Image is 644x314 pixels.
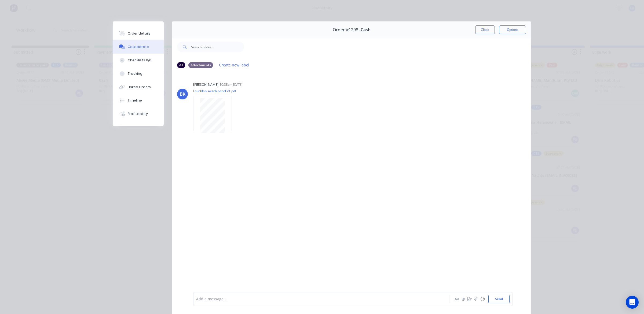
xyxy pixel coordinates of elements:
[191,42,244,52] input: Search notes...
[188,62,213,68] div: Attachments
[128,71,142,76] div: Tracking
[499,25,526,34] button: Options
[216,61,252,69] button: Create new label
[113,94,164,107] button: Timeline
[113,107,164,121] button: Profitability
[128,31,151,36] div: Order details
[113,54,164,67] button: Checklists 0/0
[128,85,151,89] div: Linked Orders
[460,296,466,302] button: @
[626,296,639,309] div: Open Intercom Messenger
[361,27,371,32] span: Cash
[113,40,164,54] button: Collaborate
[333,27,361,32] span: Order #1298 -
[453,296,460,302] button: Aa
[475,25,495,34] button: Close
[128,44,149,49] div: Collaborate
[128,111,148,116] div: Profitability
[180,91,185,97] div: BK
[479,296,486,302] button: ☺
[193,89,237,93] p: Lauchlan switch panel V1.pdf
[128,98,142,103] div: Timeline
[113,80,164,94] button: Linked Orders
[219,82,243,87] div: 10:35am [DATE]
[113,27,164,40] button: Order details
[177,62,185,68] div: All
[193,82,218,87] div: [PERSON_NAME]
[128,58,151,63] div: Checklists 0/0
[113,67,164,80] button: Tracking
[488,295,510,303] button: Send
